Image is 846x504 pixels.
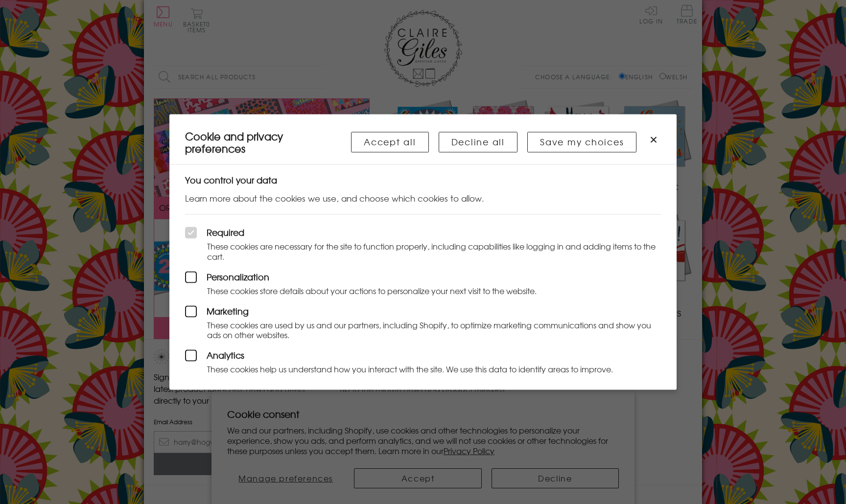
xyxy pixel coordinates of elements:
h3: You control your data [185,174,661,184]
label: Personalization [185,271,661,283]
button: Close dialog [648,134,659,146]
label: Marketing [185,305,661,317]
p: These cookies help us understand how you interact with the site. We use this data to identify are... [185,364,661,374]
button: Decline all [439,132,517,152]
button: Accept all [351,132,429,152]
label: Required [185,227,661,239]
label: Analytics [185,350,661,362]
p: These cookies store details about your actions to personalize your next visit to the website. [185,285,661,296]
p: These cookies are used by us and our partners, including Shopify, to optimize marketing communica... [185,320,661,340]
button: Save my choices [527,132,636,152]
p: These cookies are necessary for the site to function properly, including capabilities like loggin... [185,241,661,262]
p: Learn more about the cookies we use, and choose which cookies to allow. [185,192,661,205]
h2: Cookie and privacy preferences [185,130,351,155]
